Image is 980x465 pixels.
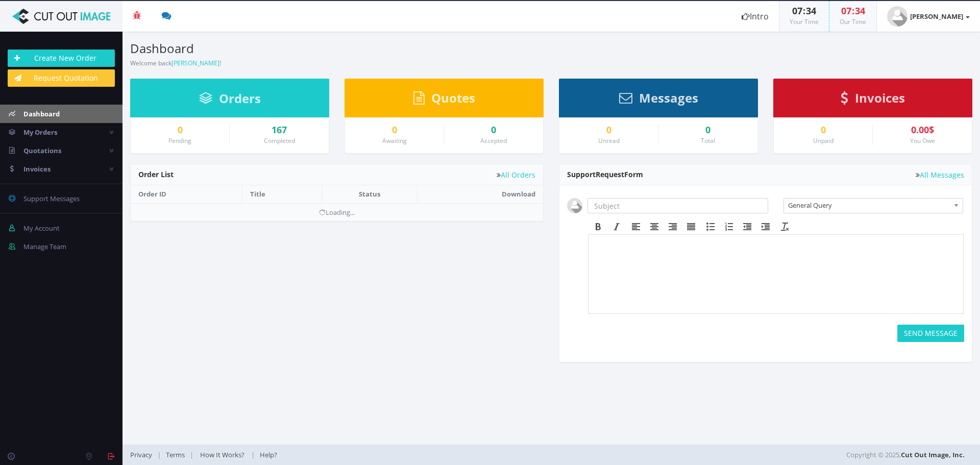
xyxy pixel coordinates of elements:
[130,445,692,465] div: | | |
[23,164,51,174] span: Invoices
[587,198,768,213] input: Subject
[855,5,865,17] span: 34
[790,17,819,26] small: Your Time
[840,17,866,26] small: Our Time
[23,194,80,203] span: Support Messages
[431,89,475,106] span: Quotes
[497,171,535,179] a: All Orders
[8,69,115,87] a: Request Quotation
[255,450,282,459] a: Help?
[887,6,908,27] img: user_default.jpg
[841,95,905,105] a: Invoices
[619,95,698,105] a: Messages
[877,1,980,32] a: [PERSON_NAME]
[567,169,643,179] span: Support Form
[193,450,251,459] a: How It Works?
[567,198,582,213] img: user_default.jpg
[171,59,219,67] a: [PERSON_NAME]
[242,185,322,203] th: Title
[567,125,650,135] a: 0
[910,12,963,21] strong: [PERSON_NAME]
[480,136,507,145] small: Accepted
[8,50,115,67] a: Create New Order
[910,136,935,145] small: You Owe
[607,220,626,233] div: Italic
[23,224,60,233] span: My Account
[788,199,949,212] span: General Query
[131,203,543,221] td: Loading...
[130,450,157,459] a: Privacy
[353,125,436,135] a: 0
[897,325,964,342] button: SEND MESSAGE
[701,136,715,145] small: Total
[23,128,57,137] span: My Orders
[8,9,115,24] img: Cut Out Image
[598,136,620,145] small: Unread
[792,5,802,17] span: 07
[200,450,244,459] span: How It Works?
[776,220,794,233] div: Clear formatting
[237,125,321,135] a: 167
[756,220,775,233] div: Increase indent
[627,220,645,233] div: Align left
[806,5,816,17] span: 34
[168,136,191,145] small: Pending
[802,5,806,17] span: :
[813,136,834,145] small: Unpaid
[413,95,475,105] a: Quotes
[720,220,738,233] div: Numbered list
[701,220,720,233] div: Bullet list
[23,109,60,118] span: Dashboard
[199,96,261,105] a: Orders
[880,125,964,135] div: 0.00$
[131,185,242,203] th: Order ID
[219,90,261,107] span: Orders
[452,125,535,135] a: 0
[738,220,756,233] div: Decrease indent
[589,220,607,233] div: Bold
[731,1,779,32] a: Intro
[855,89,905,106] span: Invoices
[846,450,965,460] span: Copyright © 2025,
[23,146,61,155] span: Quotations
[666,125,750,135] div: 0
[322,185,418,203] th: Status
[664,220,682,233] div: Align right
[639,89,698,106] span: Messages
[589,235,963,313] iframe: Rich Text Area. Press ALT-F9 for menu. Press ALT-F10 for toolbar. Press ALT-0 for help
[645,220,664,233] div: Align center
[901,450,965,459] a: Cut Out Image, Inc.
[417,185,543,203] th: Download
[130,42,544,55] h3: Dashboard
[382,136,407,145] small: Awaiting
[851,5,855,17] span: :
[916,171,964,179] a: All Messages
[682,220,700,233] div: Justify
[596,169,624,179] span: Request
[138,169,174,179] span: Order List
[781,125,865,135] a: 0
[264,136,295,145] small: Completed
[23,242,66,251] span: Manage Team
[161,450,190,459] a: Terms
[841,5,851,17] span: 07
[130,59,221,67] small: Welcome back !
[138,125,222,135] a: 0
